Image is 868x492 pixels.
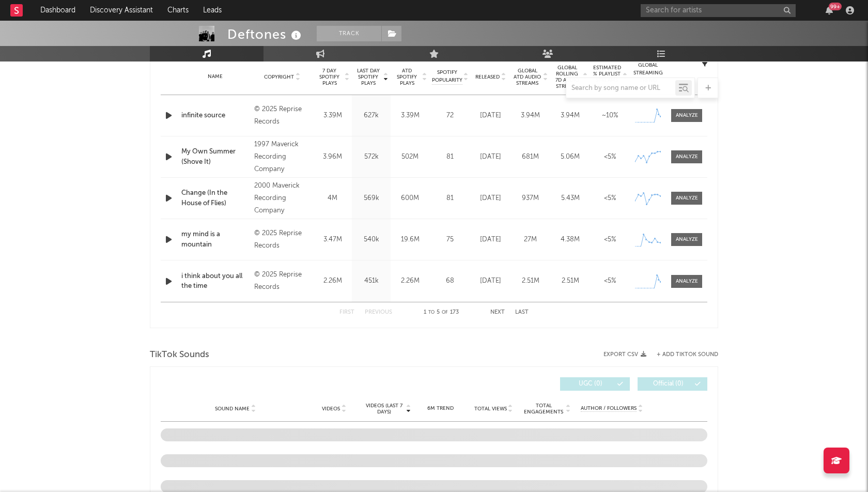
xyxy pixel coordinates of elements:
div: 81 [432,152,468,162]
span: Author / Followers [581,405,637,412]
div: 75 [432,235,468,245]
div: 81 [432,193,468,204]
span: Copyright [264,74,294,80]
input: Search for artists [641,4,796,17]
div: 3.39M [393,111,427,121]
div: 502M [393,152,427,162]
span: ATD Spotify Plays [393,68,421,86]
button: Next [490,310,505,315]
span: Last Day Spotify Plays [354,68,382,86]
button: First [339,310,354,315]
div: 72 [432,111,468,121]
div: 4M [316,193,349,204]
div: <5% [593,152,627,162]
a: my mind is a mountain [181,229,249,250]
span: to [428,310,435,315]
div: <5% [593,235,627,245]
div: © 2025 Reprise Records [254,227,311,252]
div: [DATE] [473,152,508,162]
a: My Own Summer (Shove It) [181,147,249,167]
span: Videos [322,406,340,412]
div: 2.51M [513,276,548,286]
a: i think about you all the time [181,271,249,291]
span: Official ( 0 ) [644,381,692,387]
button: Last [515,310,529,315]
button: + Add TikTok Sound [646,352,718,358]
div: 600M [393,193,427,204]
a: infinite source [181,111,249,121]
div: 2.26M [316,276,349,286]
div: Deftones [227,26,304,43]
span: Estimated % Playlist Streams Last Day [593,65,621,89]
div: 3.39M [316,111,349,121]
div: 540k [354,235,388,245]
div: 19.6M [393,235,427,245]
div: 2.26M [393,276,427,286]
div: 99 + [829,3,842,10]
div: 569k [354,193,388,204]
div: 1997 Maverick Recording Company [254,139,311,176]
span: Global ATD Audio Streams [513,68,541,86]
span: Total Views [474,406,507,412]
span: TikTok Sounds [150,349,209,361]
button: Export CSV [603,351,646,358]
div: 5.43M [553,193,587,204]
button: Previous [365,310,392,315]
button: UGC(0) [560,377,630,391]
div: 3.94M [553,111,587,121]
div: © 2025 Reprise Records [254,103,311,128]
div: 3.96M [316,152,349,162]
span: 7 Day Spotify Plays [316,68,343,86]
span: Videos (last 7 days) [363,403,405,415]
div: [DATE] [473,235,508,245]
div: <5% [593,276,627,286]
div: 1 5 173 [413,306,470,319]
span: Released [475,74,500,80]
div: 3.94M [513,111,548,121]
span: of [442,310,448,315]
div: 937M [513,193,548,204]
span: Global Rolling 7D Audio Streams [553,65,581,89]
div: 451k [354,276,388,286]
div: [DATE] [473,193,508,204]
div: 5.06M [553,152,587,162]
div: 6M Trend [416,405,464,412]
div: 68 [432,276,468,286]
span: Sound Name [215,406,250,412]
div: 572k [354,152,388,162]
div: 2.51M [553,276,587,286]
div: [DATE] [473,276,508,286]
button: Official(0) [638,377,707,391]
div: 681M [513,152,548,162]
button: Track [317,26,381,41]
span: UGC ( 0 ) [567,381,614,387]
input: Search by song name or URL [566,84,675,93]
div: © 2025 Reprise Records [254,269,311,294]
div: 627k [354,111,388,121]
div: 3.47M [316,235,349,245]
div: <5% [593,193,627,204]
div: 27M [513,235,548,245]
div: Name [181,73,249,81]
button: 99+ [826,6,833,14]
span: Spotify Popularity [432,69,462,84]
div: Global Streaming Trend (Last 60D) [632,62,663,93]
div: [DATE] [473,111,508,121]
a: Change (In the House of Flies) [181,188,249,208]
span: Total Engagements [523,403,565,415]
button: + Add TikTok Sound [657,352,718,358]
div: 4.38M [553,235,587,245]
div: 2000 Maverick Recording Company [254,180,311,217]
div: ~ 10 % [593,111,627,121]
